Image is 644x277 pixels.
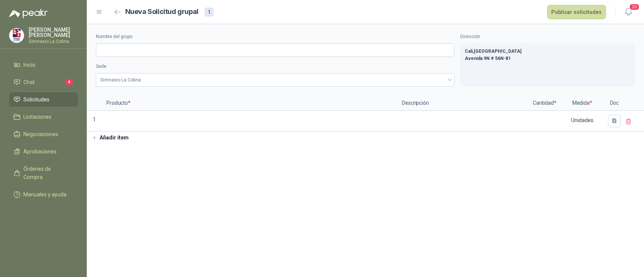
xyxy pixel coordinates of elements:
[9,144,78,159] a: Aprobaciones
[23,95,49,104] span: Solicitudes
[65,79,73,85] span: 4
[9,187,78,202] a: Manuales y ayuda
[397,96,529,111] p: Descripción
[29,27,78,38] p: [PERSON_NAME] [PERSON_NAME]
[23,113,51,121] span: Licitaciones
[460,33,635,40] label: Dirección
[560,112,604,129] div: Unidades
[9,58,78,72] a: Inicio
[629,3,639,11] span: 20
[29,39,78,44] p: Gimnasio La Colina
[621,5,635,19] button: 20
[9,75,78,89] a: Chat4
[23,78,35,86] span: Chat
[465,55,630,62] p: Avenida 9N # 56N-81
[204,8,214,17] div: 1
[23,165,71,181] span: Órdenes de Compra
[23,61,35,69] span: Inicio
[87,111,102,132] p: 1
[9,92,78,107] a: Solicitudes
[96,33,454,40] label: Nombre del grupo
[23,190,66,199] span: Manuales y ayuda
[465,48,630,55] p: Cali , [GEOGRAPHIC_DATA]
[96,63,454,70] label: Sede
[125,6,198,17] h2: Nueva Solicitud grupal
[87,132,133,144] button: Añadir ítem
[102,96,397,111] p: Producto
[9,127,78,141] a: Negociaciones
[23,147,57,156] span: Aprobaciones
[9,9,48,18] img: Logo peakr
[23,130,58,138] span: Negociaciones
[529,96,559,111] p: Cantidad
[559,96,605,111] p: Medida
[9,162,78,184] a: Órdenes de Compra
[605,96,624,111] p: Doc
[100,74,450,86] span: Gimnasio La Colina
[9,110,78,124] a: Licitaciones
[9,28,24,43] img: Company Logo
[547,5,606,19] button: Publicar solicitudes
